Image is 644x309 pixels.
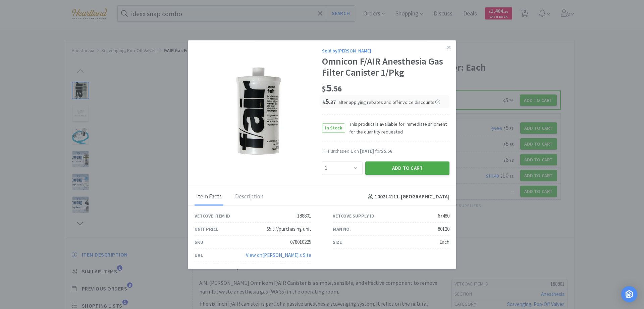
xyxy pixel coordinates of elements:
[333,212,374,220] div: Vetcove Supply ID
[365,161,449,175] button: Add to Cart
[233,189,265,205] div: Description
[322,124,345,132] span: In Stock
[297,212,311,220] div: 188801
[322,84,326,93] span: $
[360,148,374,154] span: [DATE]
[365,193,449,201] h4: 100214111 - [GEOGRAPHIC_DATA]
[328,148,449,155] div: Purchased on for
[322,81,342,94] span: 5
[322,47,449,54] div: Sold by [PERSON_NAME]
[246,252,311,258] a: View on[PERSON_NAME]'s Site
[345,121,449,136] span: This product is available for immediate shipment for the quantity requested
[351,148,353,154] span: 1
[267,225,311,233] div: $5.37/purchasing unit
[195,189,223,205] div: Item Facts
[333,238,342,246] div: Size
[322,56,449,78] div: Omnicon F/AIR Anesthesia Gas Filter Canister 1/Pkg
[195,252,203,259] div: URL
[195,238,203,246] div: SKU
[322,99,325,105] span: $
[381,148,392,154] span: $5.56
[195,212,230,220] div: Vetcove Item ID
[338,99,440,105] span: after applying rebates and off-invoice discounts
[329,99,336,105] span: . 37
[438,212,449,220] div: 67480
[290,238,311,246] div: 078010225
[195,225,218,233] div: Unit Price
[332,84,342,93] span: . 56
[333,225,351,233] div: Man No.
[438,225,449,233] div: 80120
[322,96,336,106] span: 5
[621,286,637,302] div: Open Intercom Messenger
[439,238,449,246] div: Each
[215,67,302,155] img: 95dbf253a04844bfb4a5c57a8b9f1a3b_67480.jpeg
